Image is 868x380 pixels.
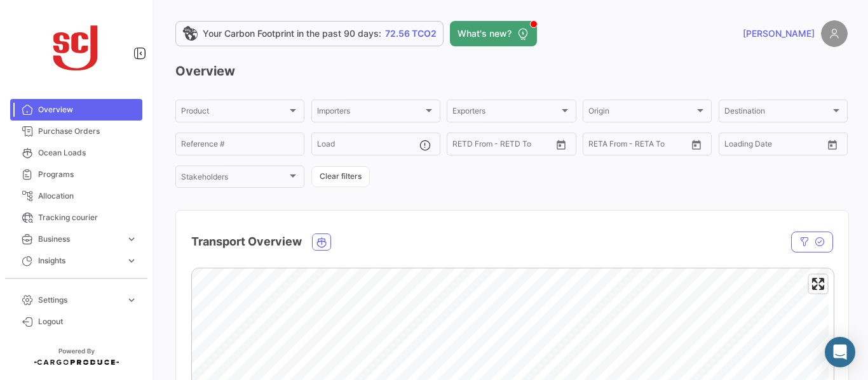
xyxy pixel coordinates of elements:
span: Business [38,233,121,245]
a: Tracking courier [10,207,142,228]
input: To [615,141,662,150]
a: Purchase Orders [10,121,142,142]
span: Your Carbon Footprint in the past 90 days: [203,27,381,40]
span: Ocean Loads [38,147,137,159]
img: scj_logo1.svg [44,15,108,79]
span: Purchase Orders [38,126,137,137]
span: expand_more [126,233,137,245]
input: To [479,141,526,150]
span: 72.56 TCO2 [385,27,437,40]
a: Programs [10,164,142,185]
span: Importers [317,108,423,117]
input: From [588,141,606,150]
button: What's new? [450,21,537,46]
input: From [452,141,470,150]
input: From [724,141,742,150]
span: Programs [38,169,137,180]
span: Overview [38,104,137,115]
input: To [751,141,798,150]
button: Enter fullscreen [809,275,827,293]
span: Logout [38,316,137,327]
a: Allocation [10,185,142,207]
span: Allocation [38,190,137,202]
span: Exporters [452,108,559,117]
button: Open calendar [687,135,706,154]
span: Stakeholders [181,174,287,183]
span: Insights [38,255,121,266]
button: Open calendar [823,135,842,154]
span: Destination [724,108,831,117]
span: [PERSON_NAME] [743,27,815,40]
button: Clear filters [311,166,370,187]
span: expand_more [126,255,137,266]
h3: Overview [175,62,848,80]
span: Origin [588,108,695,117]
button: Ocean [313,234,330,250]
a: Ocean Loads [10,142,142,164]
img: placeholder-user.png [821,20,848,47]
div: Abrir Intercom Messenger [825,337,855,367]
span: Tracking courier [38,212,137,223]
button: Open calendar [552,135,571,154]
span: Product [181,108,287,117]
a: Your Carbon Footprint in the past 90 days:72.56 TCO2 [175,21,444,46]
span: Settings [38,294,121,306]
a: Carbon Footprint [10,272,142,293]
span: expand_more [126,294,137,306]
span: What's new? [458,27,512,40]
a: Overview [10,99,142,121]
h4: Transport Overview [191,233,302,251]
